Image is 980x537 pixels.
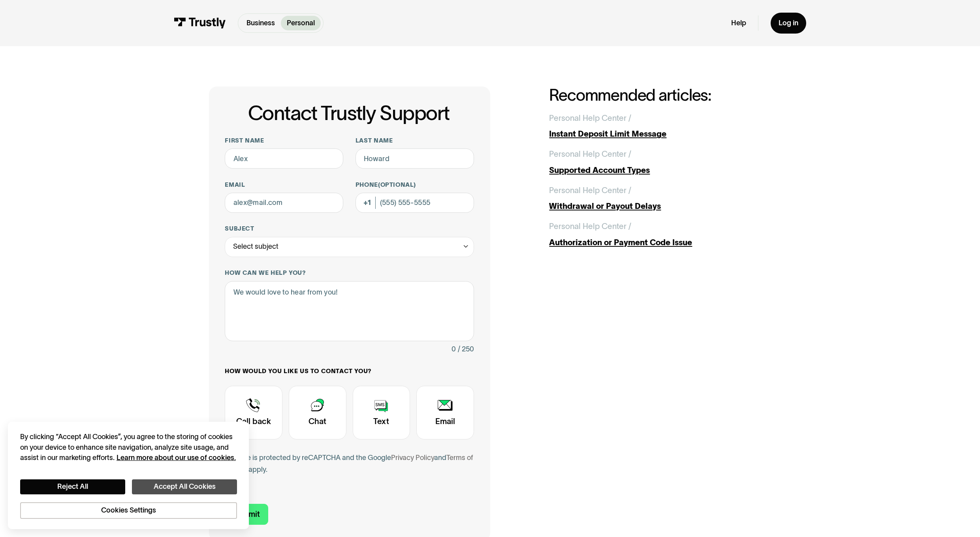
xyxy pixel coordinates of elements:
a: Personal Help Center /Authorization or Payment Code Issue [549,220,771,248]
div: Select subject [233,240,278,253]
div: / 250 [458,343,474,355]
div: Log in [779,19,798,28]
a: Personal Help Center /Instant Deposit Limit Message [549,112,771,140]
img: Trustly Logo [174,17,226,28]
h1: Contact Trustly Support [223,102,474,124]
a: Privacy Policy [391,454,434,462]
label: Phone [356,181,474,189]
a: Personal Help Center /Supported Account Types [549,148,771,176]
h2: Recommended articles: [549,86,771,104]
div: Cookie banner [8,422,249,529]
div: Supported Account Types [549,164,771,176]
a: Business [240,16,281,30]
a: Personal [281,16,321,30]
p: Business [246,18,275,28]
label: First name [225,137,343,145]
div: Personal Help Center / [549,220,631,233]
button: Accept All Cookies [132,479,237,494]
a: Personal Help Center /Withdrawal or Payout Delays [549,184,771,212]
label: How would you like us to contact you? [225,367,474,375]
a: Help [731,19,746,28]
div: Select subject [225,237,474,257]
label: Subject [225,225,474,233]
div: Privacy [20,432,237,519]
div: Personal Help Center / [549,148,631,160]
label: How can we help you? [225,269,474,277]
input: alex@mail.com [225,193,343,213]
input: Alex [225,148,343,169]
div: Instant Deposit Limit Message [549,128,771,140]
button: Reject All [20,479,125,494]
a: Log in [771,13,807,34]
div: 0 [451,343,456,355]
div: Personal Help Center / [549,112,631,124]
label: Last name [356,137,474,145]
a: More information about your privacy, opens in a new tab [117,454,236,462]
div: By clicking “Accept All Cookies”, you agree to the storing of cookies on your device to enhance s... [20,432,237,463]
input: (555) 555-5555 [356,193,474,213]
div: Authorization or Payment Code Issue [549,237,771,249]
div: Withdrawal or Payout Delays [549,200,771,212]
label: Email [225,181,343,189]
span: (Optional) [378,181,416,188]
form: Contact Trustly Support [225,137,474,525]
button: Cookies Settings [20,502,237,519]
p: Personal [287,18,315,28]
div: Personal Help Center / [549,184,631,197]
div: This site is protected by reCAPTCHA and the Google and apply. [225,452,474,476]
input: Howard [356,148,474,169]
